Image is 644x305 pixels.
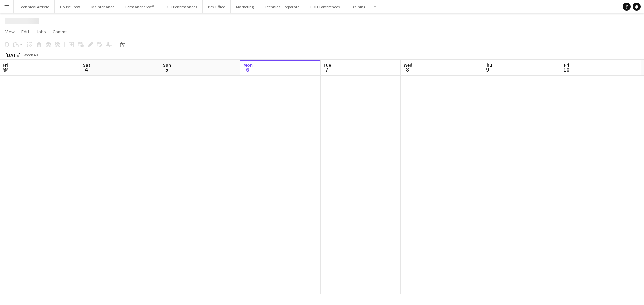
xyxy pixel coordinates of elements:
span: 5 [162,66,171,73]
button: Marketing [231,0,259,13]
span: 6 [242,66,253,73]
span: 3 [2,66,8,73]
span: 10 [563,66,569,73]
span: Tue [323,62,331,68]
span: Jobs [36,29,46,35]
button: Training [345,0,371,13]
button: Permanent Staff [120,0,159,13]
span: Week 40 [22,52,39,57]
span: 9 [483,66,492,73]
button: House Crew [55,0,86,13]
a: Comms [50,27,70,36]
a: View [3,27,17,36]
button: Technical Corporate [259,0,305,13]
button: Technical Artistic [14,0,55,13]
button: FOH Performances [159,0,203,13]
span: Fri [564,62,569,68]
span: Fri [3,62,8,68]
a: Jobs [33,27,49,36]
span: 8 [402,66,412,73]
button: Maintenance [86,0,120,13]
span: Sat [83,62,90,68]
button: FOH Conferences [305,0,345,13]
a: Edit [19,27,32,36]
button: Box Office [203,0,231,13]
span: Thu [484,62,492,68]
span: Mon [243,62,253,68]
span: 7 [322,66,331,73]
span: View [5,29,15,35]
span: Edit [21,29,29,35]
span: 4 [82,66,90,73]
span: Comms [53,29,68,35]
span: Sun [163,62,171,68]
span: Wed [404,62,412,68]
div: [DATE] [5,52,21,58]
